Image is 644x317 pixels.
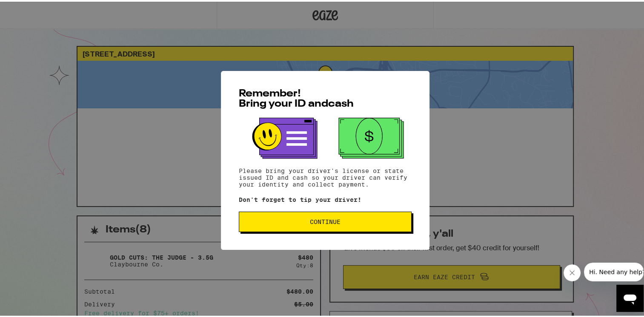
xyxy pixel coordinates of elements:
span: Remember! Bring your ID and cash [239,87,354,108]
span: Continue [310,217,341,223]
p: Please bring your driver's license or state issued ID and cash so your driver can verify your ide... [239,166,412,186]
iframe: Close message [564,263,581,280]
button: Continue [239,210,412,230]
iframe: Message from company [584,261,644,280]
p: Don't forget to tip your driver! [239,195,412,201]
iframe: Button to launch messaging window [616,283,644,310]
span: Hi. Need any help? [5,6,61,13]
